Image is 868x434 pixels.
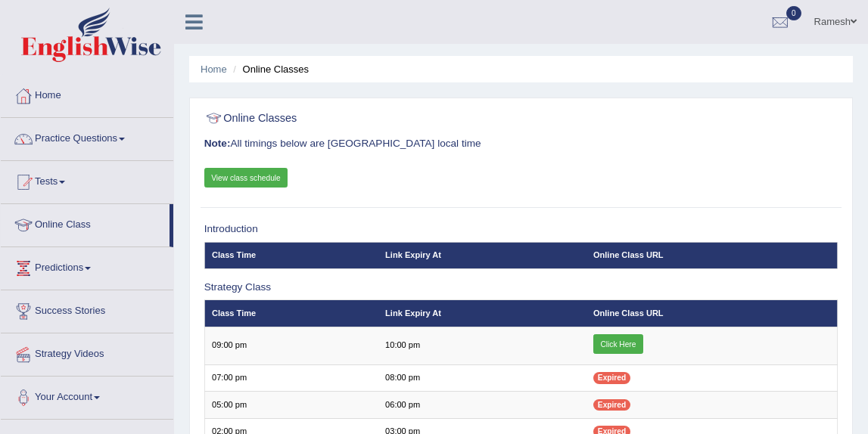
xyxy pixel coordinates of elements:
[1,247,173,285] a: Predictions
[1,161,173,199] a: Tests
[229,62,309,76] li: Online Classes
[204,327,378,364] td: 09:00 pm
[204,224,838,235] h3: Introduction
[204,109,597,129] h2: Online Classes
[204,364,378,391] td: 07:00 pm
[201,64,227,75] a: Home
[204,138,231,149] b: Note:
[1,333,173,371] a: Strategy Videos
[204,138,838,150] h3: All timings below are [GEOGRAPHIC_DATA] local time
[378,364,586,391] td: 08:00 pm
[1,204,170,242] a: Online Class
[378,327,586,364] td: 10:00 pm
[378,392,586,418] td: 06:00 pm
[786,6,801,20] span: 0
[593,334,643,354] a: Click Here
[586,242,838,268] th: Online Class URL
[593,399,630,411] span: Expired
[378,300,586,327] th: Link Expiry At
[1,118,173,156] a: Practice Questions
[593,372,630,383] span: Expired
[586,300,838,327] th: Online Class URL
[1,75,173,113] a: Home
[204,392,378,418] td: 05:00 pm
[204,282,838,293] h3: Strategy Class
[1,290,173,328] a: Success Stories
[204,242,378,268] th: Class Time
[204,300,378,327] th: Class Time
[1,377,173,414] a: Your Account
[204,168,288,188] a: View class schedule
[378,242,586,268] th: Link Expiry At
